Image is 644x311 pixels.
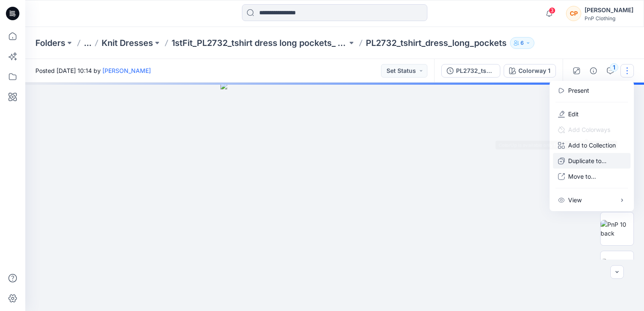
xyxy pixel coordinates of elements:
[366,37,507,49] p: PL2732_tshirt_dress_long_pockets
[585,5,633,15] div: [PERSON_NAME]
[102,37,153,49] a: Knit Dresses
[568,172,596,181] p: Move to...
[510,37,534,49] button: 6
[585,15,633,21] div: PnP Clothing
[604,64,617,78] button: 1
[568,196,582,204] p: View
[601,220,633,238] img: PnP 10 back
[587,64,600,78] button: Details
[610,63,618,72] div: 1
[35,37,65,49] a: Folders
[172,37,347,49] a: 1stFit_PL2732_tshirt dress long pockets_ [DATE]
[568,86,589,95] a: Present
[518,66,550,75] div: Colorway 1
[102,67,151,74] a: [PERSON_NAME]
[220,83,449,311] img: eyJhbGciOiJIUzI1NiIsImtpZCI6IjAiLCJzbHQiOiJzZXMiLCJ0eXAiOiJKV1QifQ.eyJkYXRhIjp7InR5cGUiOiJzdG9yYW...
[84,37,91,49] button: ...
[566,6,581,21] div: CP
[521,38,524,48] p: 6
[456,66,495,75] div: PL2732_tshirt_dress_long_pockets
[441,64,500,78] button: PL2732_tshirt_dress_long_pockets
[601,259,633,276] img: PnP 10 left
[35,66,151,75] span: Posted [DATE] 10:14 by
[549,7,555,14] span: 3
[504,64,556,78] button: Colorway 1
[568,156,606,165] p: Duplicate to...
[568,141,616,150] p: Add to Collection
[568,110,579,118] a: Edit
